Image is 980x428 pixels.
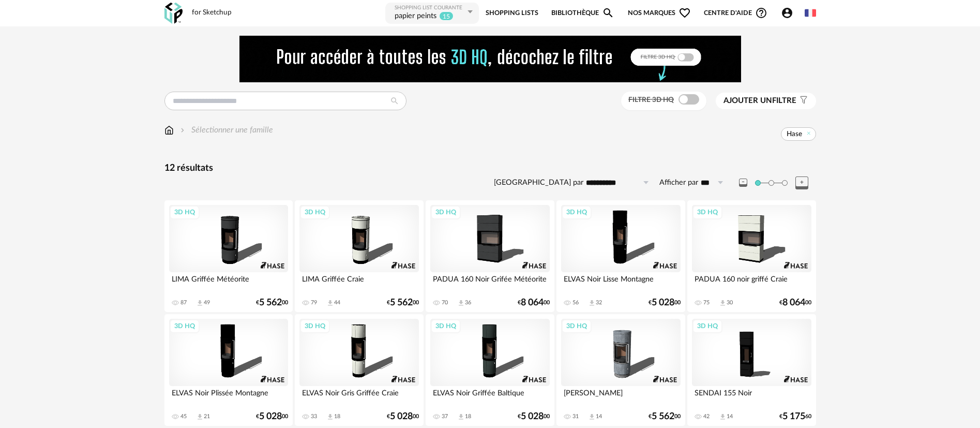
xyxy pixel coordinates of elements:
div: 21 [204,413,210,420]
div: € 00 [518,299,550,306]
div: 49 [204,299,210,306]
div: € 00 [649,299,681,306]
img: fr [805,7,816,19]
div: 79 [311,299,317,306]
span: Nos marques [628,2,691,25]
div: ELVAS Noir Griffée Baltique [430,386,549,407]
span: Download icon [588,413,596,421]
img: svg+xml;base64,PHN2ZyB3aWR0aD0iMTYiIGhlaWdodD0iMTYiIHZpZXdCb3g9IjAgMCAxNiAxNiIgZmlsbD0ibm9uZSIgeG... [178,124,187,136]
span: 5 562 [390,299,413,306]
div: 3D HQ [562,319,592,333]
span: Download icon [457,299,465,307]
span: Download icon [326,413,334,421]
div: € 00 [779,299,811,306]
div: PADUA 160 noir griffé Craie [692,272,811,293]
span: 5 562 [652,413,674,420]
a: BibliothèqueMagnify icon [551,2,614,25]
div: 14 [596,413,602,420]
span: filtre [723,96,796,106]
div: 70 [442,299,448,306]
span: Ajouter un [723,97,772,105]
div: € 00 [387,413,419,420]
div: 44 [334,299,340,306]
span: Filter icon [796,96,808,106]
div: for Sketchup [192,8,232,18]
span: Download icon [457,413,465,421]
div: PADUA 160 Noir Grifée Météorite [430,272,549,293]
a: Shopping Lists [486,2,538,25]
a: 3D HQ [PERSON_NAME] 31 Download icon 14 €5 56200 [556,314,685,426]
div: 12 résultats [164,163,816,174]
span: Filtre 3D HQ [628,96,674,104]
a: 3D HQ ELVAS Noir Gris Griffée Craie 33 Download icon 18 €5 02800 [295,314,423,426]
span: Download icon [196,299,204,307]
span: Account Circle icon [781,7,798,19]
div: Shopping List courante [395,5,465,11]
span: Centre d'aideHelp Circle Outline icon [704,7,767,19]
div: 3D HQ [692,205,722,219]
div: 18 [334,413,340,420]
div: [PERSON_NAME] [561,386,680,407]
a: 3D HQ ELVAS Noir Griffée Baltique 37 Download icon 18 €5 02800 [426,314,554,426]
span: 5 028 [259,413,282,420]
div: € 00 [518,413,550,420]
a: 3D HQ SENDAI 155 Noir 42 Download icon 14 €5 17560 [687,314,816,426]
a: 3D HQ ELVAS Noir Plissée Montagne 45 Download icon 21 €5 02800 [164,314,293,426]
div: 3D HQ [300,319,330,333]
div: 45 [180,413,187,420]
div: 87 [180,299,187,306]
div: € 00 [256,413,288,420]
span: Download icon [588,299,596,307]
a: 3D HQ PADUA 160 noir griffé Craie 75 Download icon 30 €8 06400 [687,200,816,312]
div: 42 [703,413,710,420]
div: 32 [596,299,602,306]
div: 3D HQ [300,205,330,219]
div: 3D HQ [170,319,200,333]
div: 3D HQ [431,205,461,219]
span: Download icon [196,413,204,421]
label: [GEOGRAPHIC_DATA] par [494,178,583,188]
button: Ajouter unfiltre Filter icon [716,93,816,109]
label: Afficher par [659,178,698,188]
div: 30 [727,299,733,306]
span: Download icon [719,299,727,307]
span: Hase [787,129,802,139]
span: Account Circle icon [781,7,793,19]
img: FILTRE%20HQ%20NEW_V1%20(4).gif [239,36,741,82]
span: 5 028 [521,413,544,420]
span: 8 064 [782,299,805,306]
span: Download icon [719,413,727,421]
span: 8 064 [521,299,544,306]
img: svg+xml;base64,PHN2ZyB3aWR0aD0iMTYiIGhlaWdodD0iMTciIHZpZXdCb3g9IjAgMCAxNiAxNyIgZmlsbD0ibm9uZSIgeG... [164,124,174,136]
div: 31 [572,413,579,420]
span: Help Circle Outline icon [755,7,767,19]
div: 14 [727,413,733,420]
div: SENDAI 155 Noir [692,386,811,407]
div: 37 [442,413,448,420]
a: 3D HQ LIMA Griffée Craie 79 Download icon 44 €5 56200 [295,200,423,312]
div: € 60 [779,413,811,420]
div: papier peints [395,11,436,22]
div: 33 [311,413,317,420]
div: 3D HQ [431,319,461,333]
span: Download icon [326,299,334,307]
span: 5 028 [390,413,413,420]
a: 3D HQ LIMA Griffée Météorite 87 Download icon 49 €5 56200 [164,200,293,312]
a: 3D HQ PADUA 160 Noir Grifée Météorite 70 Download icon 36 €8 06400 [426,200,554,312]
span: 5 175 [782,413,805,420]
div: 3D HQ [562,205,592,219]
div: ELVAS Noir Gris Griffée Craie [299,386,418,407]
img: OXP [164,3,183,24]
div: 75 [703,299,710,306]
span: Magnify icon [602,7,614,19]
div: 56 [572,299,579,306]
div: 3D HQ [692,319,722,333]
div: € 00 [387,299,419,306]
div: ELVAS Noir Plissée Montagne [169,386,288,407]
span: Heart Outline icon [679,7,691,19]
sup: 15 [439,11,454,21]
div: 3D HQ [170,205,200,219]
div: 18 [465,413,471,420]
div: € 00 [256,299,288,306]
div: € 00 [649,413,681,420]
